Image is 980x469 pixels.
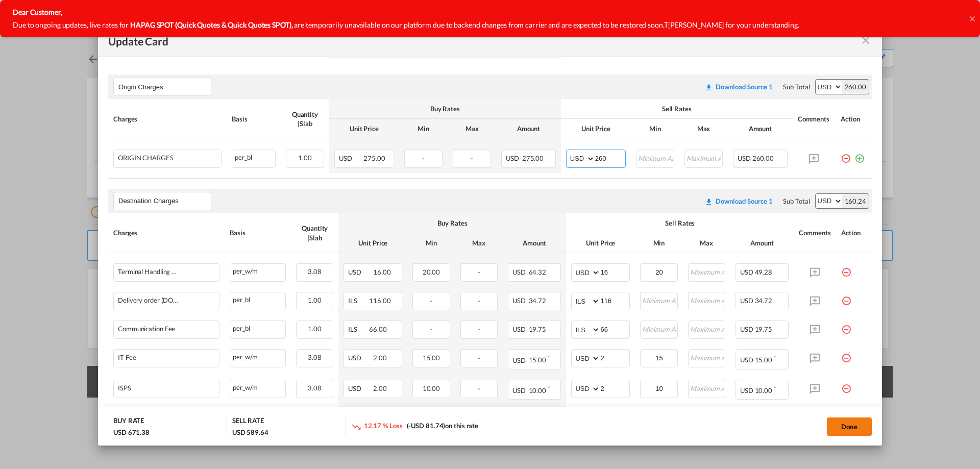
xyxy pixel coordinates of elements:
button: Done [827,417,872,436]
div: Charges [113,228,219,237]
span: USD [740,268,753,276]
div: Sub Total [783,82,810,91]
input: Leg Name [118,79,211,94]
span: - [478,297,480,305]
md-icon: icon-trending-down [351,422,361,432]
md-icon: icon-minus-circle-outline red-400-fg pt-7 [841,292,851,302]
div: Quantity | Slab [286,110,324,128]
span: 15.00 [423,354,440,362]
th: Unit Price [329,119,399,139]
th: Comments [793,99,836,139]
span: - [478,354,480,362]
input: Maximum Amount [689,350,725,365]
span: 49.28 [755,268,773,276]
input: Minimum Amount [641,321,677,336]
span: USD [339,154,362,162]
div: Sell Rates [571,218,789,228]
input: 2 [600,380,629,396]
th: Max [683,233,730,253]
div: 260.00 [842,80,869,94]
input: 116 [600,292,629,308]
div: Download Source 1 [716,83,773,91]
th: Unit Price [338,233,407,253]
th: Unit Price [566,233,635,253]
input: Leg Name [118,193,211,209]
div: Download original source rate sheet [700,197,778,205]
span: USD [506,154,521,162]
span: 19.75 [529,325,547,333]
span: - [422,154,425,162]
span: USD [348,384,372,392]
div: Download Source 1 [716,197,773,205]
span: USD [738,154,751,162]
span: 34.72 [529,297,547,305]
div: on this rate [351,421,478,432]
span: USD [512,297,527,305]
input: 16 [600,264,629,279]
sup: Minimum amount [548,385,550,391]
button: Download original source rate sheet [700,192,778,210]
div: per_w/m [230,264,285,277]
th: Amount [730,233,794,253]
span: - [430,325,432,333]
th: Comments [794,213,836,253]
span: - [478,268,480,276]
div: Download original source rate sheet [705,197,773,205]
div: Sub Total [783,196,810,206]
div: Basis [230,228,286,237]
div: per_w/m [230,350,285,362]
span: 2.00 [373,384,387,392]
div: Terminal Handling Charge - Destination [118,268,179,276]
span: 1.00 [308,296,322,304]
input: Maximum Amount [689,264,725,279]
span: USD [348,354,372,362]
div: ISPS [118,384,131,392]
span: USD [512,325,527,333]
th: Action [836,99,872,139]
sup: Minimum amount [548,354,550,361]
span: 10.00 [529,386,547,394]
md-icon: icon-minus-circle-outline red-400-fg pt-7 [841,263,851,274]
div: ORIGIN CHARGES [118,154,174,162]
div: Download original source rate sheet [700,83,778,91]
span: 12.17 % Loss [364,422,403,430]
th: Max [455,233,503,253]
span: 275.00 [522,154,544,162]
md-icon: icon-minus-circle-outline red-400-fg pt-7 [841,150,851,160]
span: USD [512,386,527,394]
span: 19.75 [755,325,773,333]
md-icon: icon-minus-circle-outline red-400-fg pt-7 [841,380,851,390]
span: - [478,384,480,392]
span: USD [740,297,753,305]
span: 260.00 [752,154,774,162]
span: ILS [348,297,367,305]
div: per_bl [232,150,275,163]
md-icon: icon-download [705,83,713,91]
input: 2 [600,350,629,365]
input: Maximum Amount [689,321,725,336]
span: ILS [348,325,367,333]
th: Min [631,119,679,139]
div: Communication Fee [118,325,175,333]
span: 15.00 [755,356,773,364]
input: Maximum Amount [689,380,725,396]
th: Min [399,119,448,139]
div: USD 671.38 [113,428,150,437]
span: - [478,325,480,333]
th: Min [635,233,682,253]
span: - [471,154,473,162]
div: IT Fee [118,354,136,361]
input: Minimum Amount [641,264,677,279]
sup: Minimum amount [774,354,776,361]
md-icon: icon-download [705,198,713,206]
div: Charges [113,114,222,124]
span: 2.00 [373,354,387,362]
div: Quantity | Slab [296,224,333,242]
input: Minimum Amount [641,350,677,365]
div: Buy Rates [344,218,561,228]
span: 116.00 [369,297,390,305]
th: Amount [503,233,566,253]
span: USD [740,356,753,364]
sup: Minimum amount [774,385,776,391]
input: Minimum Amount [641,380,677,396]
